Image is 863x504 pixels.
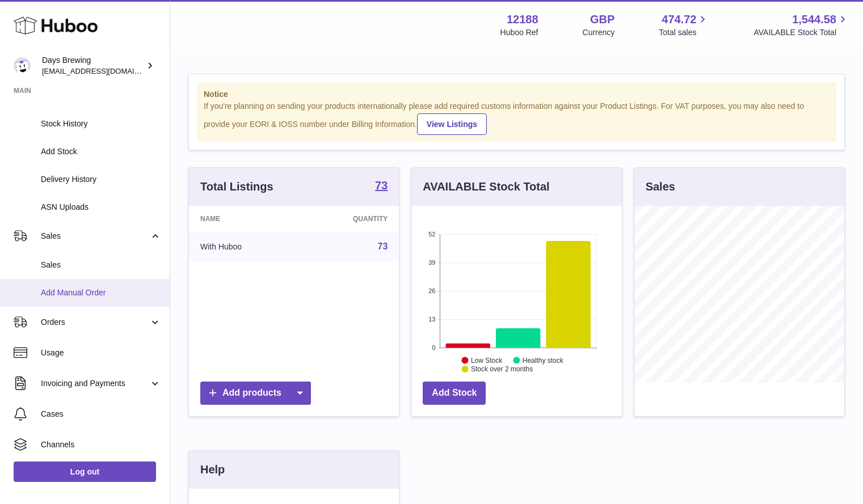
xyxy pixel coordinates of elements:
a: View Listings [417,113,487,135]
text: Stock over 2 months [471,365,533,373]
h3: Sales [646,179,675,194]
text: 39 [429,259,436,266]
text: 13 [429,316,436,323]
span: Delivery History [41,174,161,185]
th: Name [189,206,300,232]
text: Healthy stock [523,356,564,364]
text: 52 [429,231,436,238]
text: 0 [432,344,436,351]
th: Quantity [300,206,399,232]
img: helena@daysbrewing.com [14,57,31,74]
span: 1,544.58 [792,12,836,27]
span: Orders [41,317,149,328]
strong: 12188 [507,12,538,27]
span: Sales [41,231,149,242]
div: Huboo Ref [500,27,538,38]
text: Low Stock [471,356,503,364]
a: 1,544.58 AVAILABLE Stock Total [753,12,849,38]
span: [EMAIL_ADDRESS][DOMAIN_NAME] [42,66,167,75]
a: Add Stock [423,382,486,405]
strong: Notice [204,89,830,100]
span: Total sales [659,27,709,38]
a: 73 [378,242,388,251]
a: 73 [375,180,388,193]
h3: AVAILABLE Stock Total [423,179,549,194]
span: AVAILABLE Stock Total [753,27,849,38]
a: 474.72 Total sales [659,12,709,38]
span: ASN Uploads [41,202,161,213]
text: 26 [429,287,436,294]
span: Usage [41,348,161,358]
span: Channels [41,439,161,450]
div: If you're planning on sending your products internationally please add required customs informati... [204,101,830,135]
div: Currency [583,27,615,38]
h3: Help [200,462,225,477]
span: Cases [41,409,161,420]
strong: 73 [375,180,388,191]
td: With Huboo [189,232,300,261]
div: Days Brewing [42,55,144,77]
span: Stock History [41,118,161,129]
span: Invoicing and Payments [41,378,149,389]
span: Sales [41,260,161,270]
strong: GBP [590,12,614,27]
span: Add Stock [41,146,161,157]
a: Log out [14,461,156,482]
span: 474.72 [662,12,696,27]
span: Add Manual Order [41,287,161,298]
h3: Total Listings [200,179,273,194]
a: Add products [200,382,311,405]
